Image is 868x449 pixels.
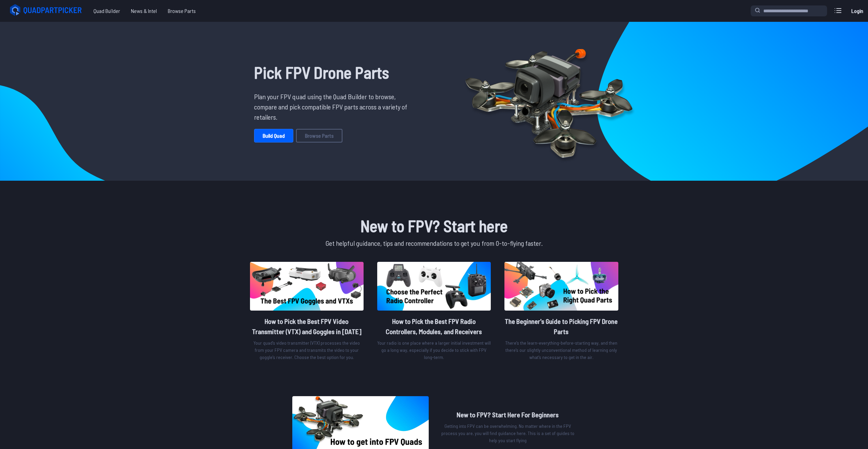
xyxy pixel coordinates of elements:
[451,33,647,169] img: Quadcopter
[504,262,618,363] a: image of postThe Beginner's Guide to Picking FPV Drone PartsThere’s the learn-everything-before-s...
[249,213,620,238] h1: New to FPV? Start here
[250,262,364,363] a: image of postHow to Pick the Best FPV Video Transmitter (VTX) and Goggles in [DATE]Your quad’s vi...
[254,60,412,85] h1: Pick FPV Drone Parts
[504,339,618,361] p: There’s the learn-everything-before-starting way, and then there’s our slightly unconventional me...
[249,238,620,248] p: Get helpful guidance, tips and recommendations to get you from 0-to-flying faster.
[162,4,201,18] a: Browse Parts
[250,262,364,311] img: image of post
[296,129,342,143] a: Browse Parts
[504,262,618,311] img: image of post
[377,316,491,336] h2: How to Pick the Best FPV Radio Controllers, Modules, and Receivers
[377,262,491,363] a: image of postHow to Pick the Best FPV Radio Controllers, Modules, and ReceiversYour radio is one ...
[254,91,412,122] p: Plan your FPV quad using the Quad Builder to browse, compare and pick compatible FPV parts across...
[250,339,364,361] p: Your quad’s video transmitter (VTX) processes the video from your FPV camera and transmits the vi...
[254,129,293,143] a: Build Quad
[440,422,576,444] p: Getting into FPV can be overwhelming. No matter where in the FPV process you are, you will find g...
[377,262,491,311] img: image of post
[250,316,364,336] h2: How to Pick the Best FPV Video Transmitter (VTX) and Goggles in [DATE]
[126,4,162,18] a: News & Intel
[849,4,865,18] a: Login
[377,339,491,361] p: Your radio is one place where a larger initial investment will go a long way, especially if you d...
[504,316,618,336] h2: The Beginner's Guide to Picking FPV Drone Parts
[88,4,126,18] a: Quad Builder
[440,409,576,420] h2: New to FPV? Start Here For Beginners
